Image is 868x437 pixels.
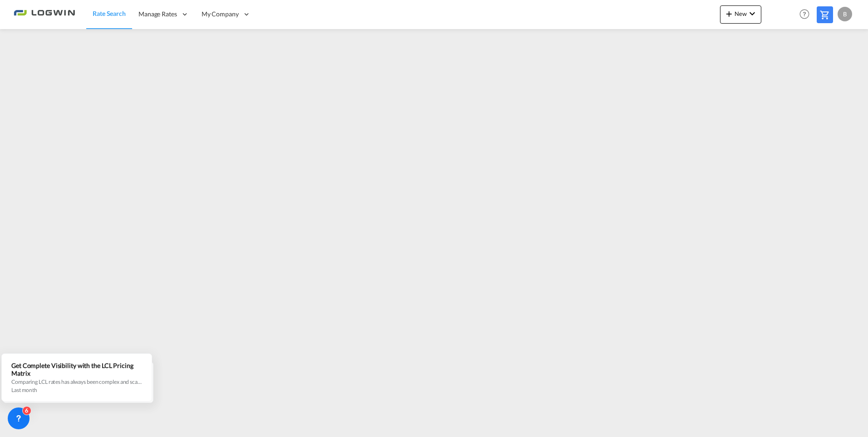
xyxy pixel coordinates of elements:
[747,8,758,19] md-icon: icon-chevron-down
[93,10,126,17] span: Rate Search
[14,4,75,25] img: 2761ae10d95411efa20a1f5e0282d2d7.png
[797,6,812,22] span: Help
[720,5,761,24] button: icon-plus 400-fgNewicon-chevron-down
[202,10,239,19] span: My Company
[724,10,758,17] span: New
[797,6,817,23] div: Help
[138,10,177,19] span: Manage Rates
[724,8,735,19] md-icon: icon-plus 400-fg
[838,7,852,21] div: B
